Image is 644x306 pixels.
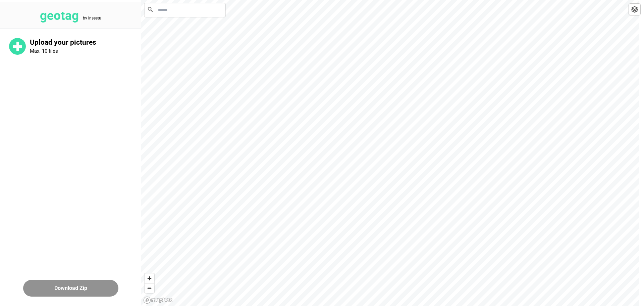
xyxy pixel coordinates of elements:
[30,48,58,54] p: Max. 10 files
[145,283,154,293] span: Zoom out
[145,3,225,17] input: Search
[30,38,141,47] p: Upload your pictures
[83,16,101,20] tspan: by inseetu
[631,6,638,13] img: toggleLayer
[23,280,118,297] button: Download Zip
[145,273,154,283] button: Zoom in
[145,283,154,293] button: Zoom out
[40,8,79,23] tspan: geotag
[143,296,173,304] a: Mapbox logo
